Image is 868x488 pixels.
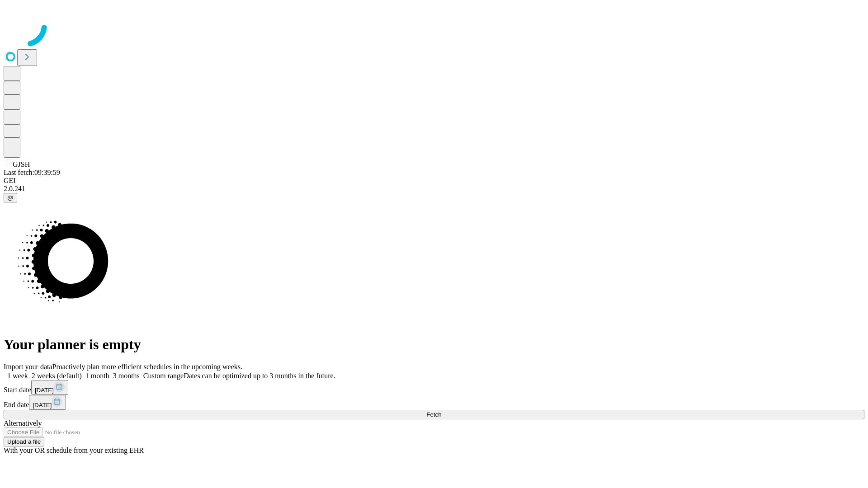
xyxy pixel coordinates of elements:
[13,160,30,168] span: GJSH
[4,419,42,427] span: Alternatively
[31,380,68,395] button: [DATE]
[113,372,140,380] span: 3 months
[4,336,864,353] h1: Your planner is empty
[29,395,66,410] button: [DATE]
[33,402,52,408] span: [DATE]
[184,372,335,380] span: Dates can be optimized up to 3 months in the future.
[426,411,441,418] span: Fetch
[32,372,82,380] span: 2 weeks (default)
[4,363,52,371] span: Import your data
[4,193,17,202] button: @
[143,372,184,380] span: Custom range
[4,446,144,454] span: With your OR schedule from your existing EHR
[85,372,109,380] span: 1 month
[35,387,54,394] span: [DATE]
[4,177,864,185] div: GEI
[52,363,242,371] span: Proactively plan more efficient schedules in the upcoming weeks.
[4,437,44,446] button: Upload a file
[7,372,28,380] span: 1 week
[4,185,864,193] div: 2.0.241
[4,169,60,176] span: Last fetch: 09:39:59
[4,410,864,419] button: Fetch
[4,380,864,395] div: Start date
[4,395,864,410] div: End date
[7,194,14,201] span: @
